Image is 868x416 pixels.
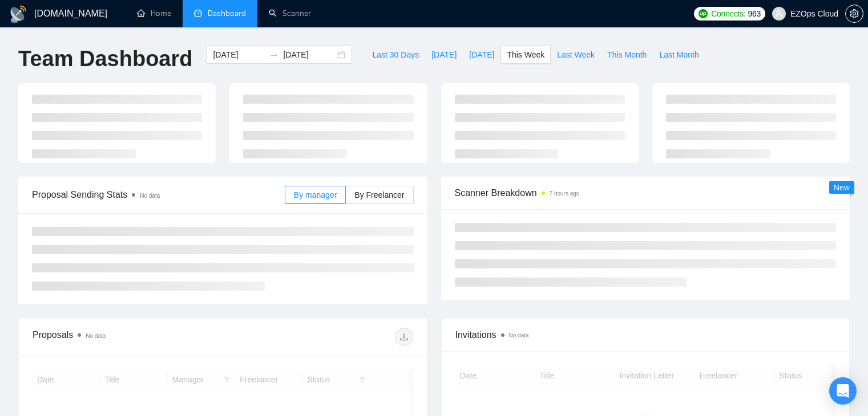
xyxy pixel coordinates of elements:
[194,9,202,17] span: dashboard
[659,48,699,61] span: Last Month
[140,193,160,199] span: No data
[354,190,404,199] span: By Freelancer
[9,5,27,23] img: logo
[18,46,192,72] h1: Team Dashboard
[607,48,647,61] span: This Month
[775,10,783,18] span: user
[699,9,708,18] img: upwork-logo.png
[269,9,311,18] a: searchScanner
[829,377,857,405] div: Open Intercom Messenger
[455,328,836,342] span: Invitations
[711,7,745,20] span: Connects:
[846,9,863,18] span: setting
[557,48,595,61] span: Last Week
[283,48,335,61] input: End date
[469,48,494,61] span: [DATE]
[455,186,837,200] span: Scanner Breakdown
[507,48,544,61] span: This Week
[748,7,760,20] span: 963
[463,46,500,64] button: [DATE]
[33,328,223,346] div: Proposals
[32,187,285,202] span: Proposal Sending Stats
[551,46,601,64] button: Last Week
[208,9,246,18] span: Dashboard
[550,190,580,197] time: 7 hours ago
[500,46,551,64] button: This Week
[834,183,850,192] span: New
[509,332,529,338] span: No data
[366,46,425,64] button: Last 30 Days
[425,46,463,64] button: [DATE]
[269,50,278,59] span: swap-right
[86,333,106,339] span: No data
[653,46,705,64] button: Last Month
[845,5,863,23] button: setting
[431,48,457,61] span: [DATE]
[213,48,265,61] input: Start date
[294,190,337,199] span: By manager
[845,9,863,18] a: setting
[601,46,653,64] button: This Month
[372,48,419,61] span: Last 30 Days
[137,9,171,18] a: homeHome
[269,50,278,59] span: to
